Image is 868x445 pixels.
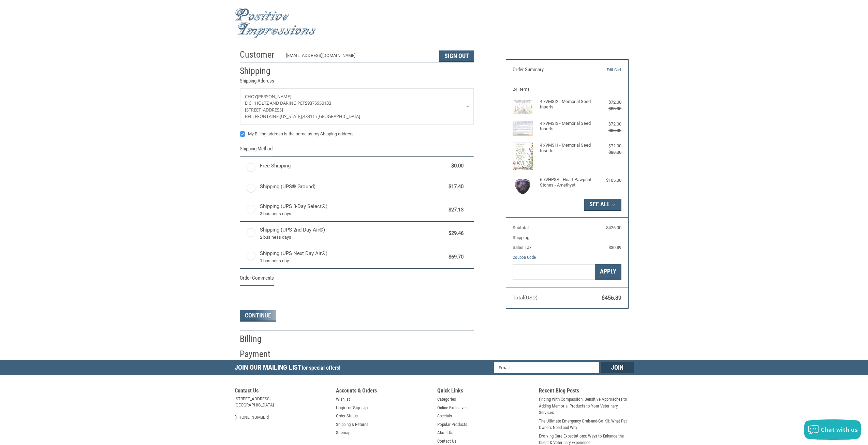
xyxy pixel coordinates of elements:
legend: Shipping Method [240,145,273,156]
div: $72.00 [594,121,621,128]
a: Sign Up [353,404,368,411]
label: My Billing address is the same as my Shipping address [240,131,474,137]
h5: Quick Links [437,387,532,396]
a: Edit Cart [587,66,621,73]
button: Chat with us [804,419,861,440]
h4: 4 x VMSI1 - Memorial Seed Inserts [540,143,593,154]
span: Shipping (UPS 3-Day Select®) [260,203,445,217]
a: Enter or select a different address [240,89,474,125]
h3: Order Summary [513,66,587,73]
a: About Us [437,429,453,436]
a: The Ultimate Emergency Grab-and-Go Kit: What Pet Owners Need and Why [539,418,634,431]
span: Shipping [513,235,529,240]
div: $72.00 [594,99,621,106]
span: Chat with us [821,426,858,433]
a: Popular Products [437,421,467,428]
span: $0.00 [448,162,464,170]
span: Sales Tax [513,245,531,250]
span: [PERSON_NAME] [257,93,291,100]
span: CHOY [245,93,257,100]
legend: Order Comments [240,274,274,285]
div: [EMAIL_ADDRESS][DOMAIN_NAME] [286,52,432,62]
span: for special offers! [301,365,340,371]
div: $88.00 [594,127,621,134]
a: Coupon Code [513,255,536,260]
h5: Join Our Mailing List [235,360,344,377]
a: Categories [437,396,456,403]
h3: 24 Items [513,87,621,92]
h5: Accounts & Orders [336,387,431,396]
span: Shipping (UPS 2nd Day Air®) [260,226,445,240]
button: Continue [240,310,276,322]
span: $30.89 [608,245,621,250]
span: BELLEFONTAINE, [245,113,280,119]
h2: Payment [240,348,280,360]
a: Specials [437,413,452,419]
a: Order Status [336,413,358,419]
h4: 4 x VMSI2 - Memorial Seed Inserts [540,99,593,110]
input: Join [601,362,634,373]
span: $426.00 [606,225,621,230]
span: $29.46 [445,229,464,237]
span: $69.70 [445,253,464,261]
span: $17.40 [445,183,464,191]
span: Free Shipping [260,162,448,170]
span: [US_STATE], [280,113,303,119]
span: Shipping (UPS® Ground) [260,183,445,191]
span: 43311 / [303,113,318,119]
address: [STREET_ADDRESS] [GEOGRAPHIC_DATA] [PHONE_NUMBER] [235,396,329,420]
span: [GEOGRAPHIC_DATA] [318,113,360,119]
button: Sign Out [439,50,474,62]
a: Sitemap [336,429,350,436]
span: EICHHOLTZ AND DARING PETS [245,100,307,106]
h2: Shipping [240,65,280,77]
h2: Billing [240,333,280,345]
span: 1 business day [260,257,445,264]
h2: Customer [240,49,280,60]
a: Login [336,404,347,411]
h4: 4 x VMSI3 - Memorial Seed Inserts [540,121,593,132]
span: -- [619,235,621,240]
input: Email [494,362,599,373]
span: $27.13 [445,206,464,214]
div: $72.00 [594,143,621,149]
div: $88.00 [594,149,621,156]
a: Online Exclusives [437,404,468,411]
h5: Contact Us [235,387,329,396]
span: Subtotal [513,225,529,230]
img: Positive Impressions [235,8,317,38]
a: Shipping & Returns [336,421,368,428]
span: [STREET_ADDRESS] [245,107,283,113]
a: Pricing With Compassion: Sensitive Approaches to Adding Memorial Products to Your Veterinary Serv... [539,396,634,416]
span: Shipping (UPS Next Day Air®) [260,250,445,264]
legend: Shipping Address [240,77,274,88]
h5: Recent Blog Posts [539,387,634,396]
a: Wishlist [336,396,350,403]
button: See All [584,199,621,210]
div: $88.00 [594,105,621,112]
button: Apply [595,264,621,280]
span: 2 business days [260,234,445,241]
h4: 6 x VHPSA - Heart Pawprint Stones - Amethyst [540,177,593,188]
div: $105.00 [594,177,621,184]
span: or [344,404,356,411]
span: Total (USD) [513,295,538,301]
input: Gift Certificate or Coupon Code [513,264,595,280]
span: 3 business days [260,210,445,217]
a: Contact Us [437,438,456,445]
span: 9375950133 [307,100,331,106]
span: $456.89 [602,295,621,301]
